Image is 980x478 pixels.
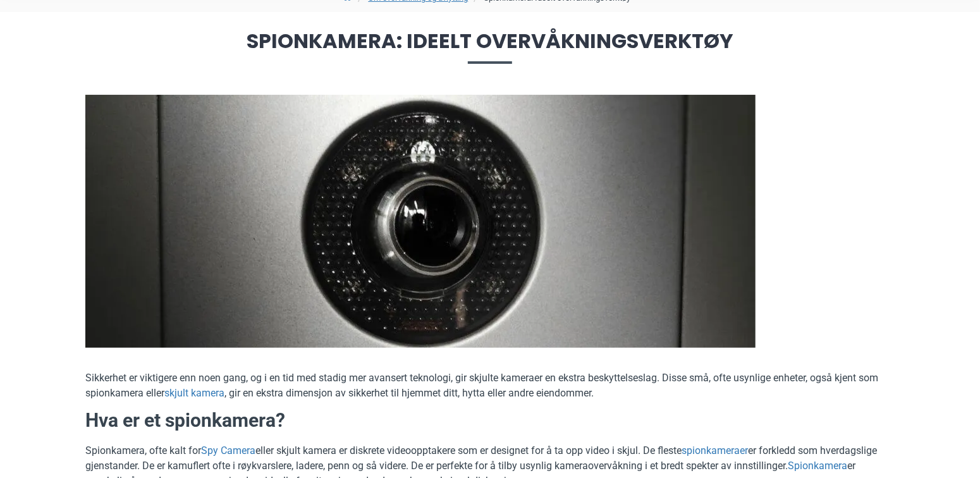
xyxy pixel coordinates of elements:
[682,443,748,458] a: spionkameraer
[85,409,285,431] strong: Hva er et spionkamera?
[788,458,847,474] a: Spionkamera
[201,443,255,458] a: Spy Camera
[73,31,907,63] span: Spionkamera: Ideelt overvåkningsverktøy
[85,95,756,348] img: Spionkamera: Ideelt overvåkningsverktøy
[85,371,895,401] p: Sikkerhet er viktigere enn noen gang, og i en tid med stadig mer avansert teknologi, gir skjulte ...
[164,386,224,401] a: skjult kamera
